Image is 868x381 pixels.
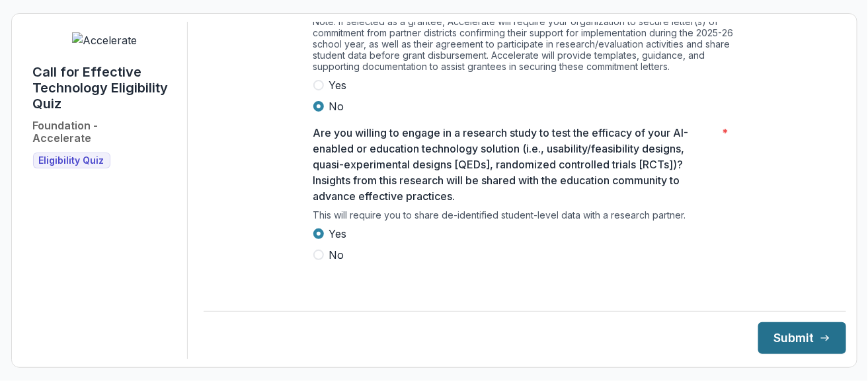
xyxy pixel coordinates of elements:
[329,247,344,263] span: No
[329,226,347,242] span: Yes
[329,77,347,93] span: Yes
[39,155,104,166] span: Eligibility Quiz
[313,209,736,226] div: This will require you to share de-identified student-level data with a research partner.
[33,120,99,145] h2: Foundation - Accelerate
[72,32,137,48] img: Accelerate
[313,125,717,204] p: Are you willing to engage in a research study to test the efficacy of your AI-enabled or educatio...
[329,98,344,114] span: No
[33,64,177,112] h1: Call for Effective Technology Eligibility Quiz
[313,16,736,77] div: Note: If selected as a grantee, Accelerate will require your organization to secure letter(s) of ...
[758,322,846,354] button: Submit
